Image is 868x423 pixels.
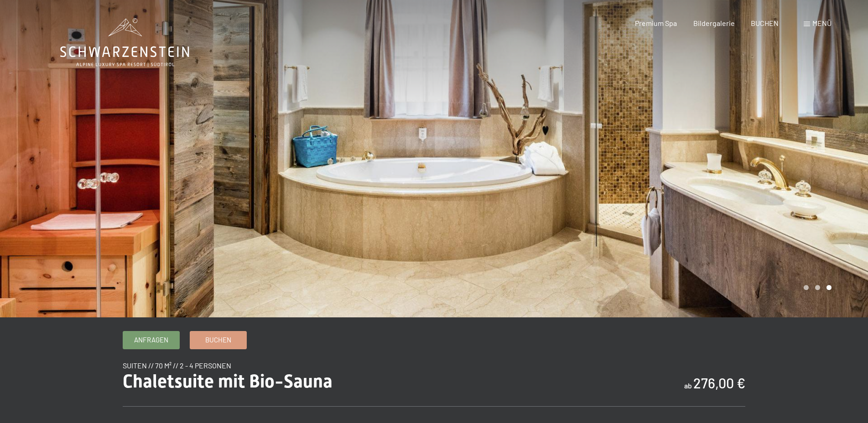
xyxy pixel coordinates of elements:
span: Menü [812,19,832,27]
span: Chaletsuite mit Bio-Sauna [123,371,333,392]
a: Anfragen [123,331,179,349]
a: Buchen [190,331,246,349]
a: Bildergalerie [693,19,735,27]
span: ab [684,381,692,390]
span: Einwilligung Marketing* [347,234,422,243]
span: Anfragen [134,335,168,345]
span: Suiten // 70 m² // 2 - 4 Personen [123,361,231,370]
span: Buchen [205,335,231,345]
a: Premium Spa [635,19,677,27]
a: BUCHEN [751,19,779,27]
b: 276,00 € [693,375,745,391]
